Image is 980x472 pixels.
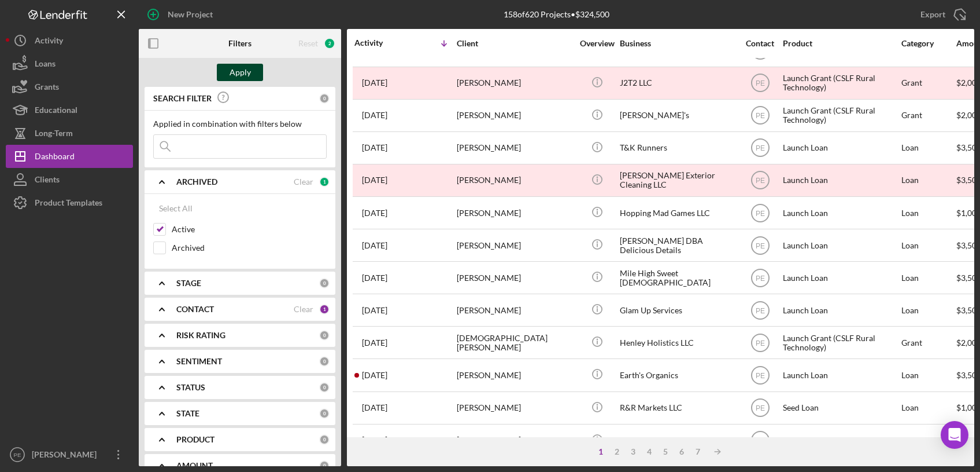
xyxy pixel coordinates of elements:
[625,447,641,456] div: 3
[620,133,735,163] div: T&K Runners
[168,3,213,26] div: New Project
[153,94,212,103] b: SEARCH FILTER
[941,421,968,449] div: Open Intercom Messenger
[755,242,764,250] text: PE
[294,177,313,186] div: Clear
[901,295,955,325] div: Loan
[298,39,318,48] div: Reset
[457,393,572,423] div: [PERSON_NAME]
[319,408,330,419] div: 0
[35,98,77,125] div: Educational
[35,191,102,217] div: Product Templates
[362,306,387,315] time: 2025-05-19 20:27
[362,111,387,120] time: 2025-06-30 13:07
[901,100,955,131] div: Grant
[362,403,387,412] time: 2025-05-07 19:19
[6,75,133,98] button: Grants
[153,197,198,220] button: Select All
[35,75,59,101] div: Grants
[457,197,572,228] div: [PERSON_NAME]
[783,327,898,358] div: Launch Grant (CSLF Rural Technology)
[901,262,955,293] div: Loan
[620,39,735,48] div: Business
[783,230,898,261] div: Launch Loan
[783,39,898,48] div: Product
[319,382,330,393] div: 0
[909,3,974,26] button: Export
[35,122,73,148] div: Long-Term
[6,52,133,75] button: Loans
[901,39,955,48] div: Category
[690,447,706,456] div: 7
[6,145,133,168] button: Dashboard
[783,295,898,325] div: Launch Loan
[6,29,133,52] button: Activity
[176,435,215,444] b: PRODUCT
[901,360,955,390] div: Loan
[172,242,327,254] label: Archived
[620,230,735,261] div: [PERSON_NAME] DBA Delicious Details
[457,262,572,293] div: [PERSON_NAME]
[294,305,313,314] div: Clear
[319,278,330,288] div: 0
[755,144,764,152] text: PE
[755,372,764,380] text: PE
[620,262,735,293] div: Mile High Sweet [DEMOGRAPHIC_DATA]
[176,461,213,470] b: AMOUNT
[6,191,133,214] button: Product Templates
[176,331,225,340] b: RISK RATING
[319,330,330,341] div: 0
[6,122,133,145] button: Long-Term
[620,100,735,131] div: [PERSON_NAME]'s
[783,393,898,423] div: Seed Loan
[783,262,898,293] div: Launch Loan
[738,39,782,48] div: Contact
[901,68,955,98] div: Grant
[319,356,330,367] div: 0
[620,197,735,228] div: Hopping Mad Games LLC
[354,38,405,47] div: Activity
[176,357,222,366] b: SENTIMENT
[29,443,104,469] div: [PERSON_NAME]
[35,168,60,194] div: Clients
[593,447,609,456] div: 1
[319,93,330,104] div: 0
[901,393,955,423] div: Loan
[901,197,955,228] div: Loan
[755,306,764,314] text: PE
[783,100,898,131] div: Launch Grant (CSLF Rural Technology)
[783,68,898,98] div: Launch Grant (CSLF Rural Technology)
[139,3,224,26] button: New Project
[176,279,201,288] b: STAGE
[457,230,572,261] div: [PERSON_NAME]
[755,339,764,347] text: PE
[620,165,735,196] div: [PERSON_NAME] Exterior Cleaning LLC
[362,241,387,250] time: 2025-05-28 18:47
[362,273,387,283] time: 2025-05-28 08:10
[362,371,387,380] time: 2025-05-11 21:17
[362,78,387,87] time: 2025-06-30 18:11
[6,98,133,122] button: Educational
[362,143,387,152] time: 2025-06-28 00:50
[620,425,735,456] div: Sanctuary plant medicine
[6,168,133,191] a: Clients
[620,327,735,358] div: Henley Holistics LLC
[609,447,625,456] div: 2
[457,295,572,325] div: [PERSON_NAME]
[35,52,56,78] div: Loans
[172,224,327,235] label: Active
[783,133,898,163] div: Launch Loan
[641,447,657,456] div: 4
[783,165,898,196] div: Launch Loan
[657,447,674,456] div: 5
[457,165,572,196] div: [PERSON_NAME]
[783,360,898,390] div: Launch Loan
[620,295,735,325] div: Glam Up Services
[755,274,764,282] text: PE
[176,409,199,418] b: STATE
[230,64,251,81] div: Apply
